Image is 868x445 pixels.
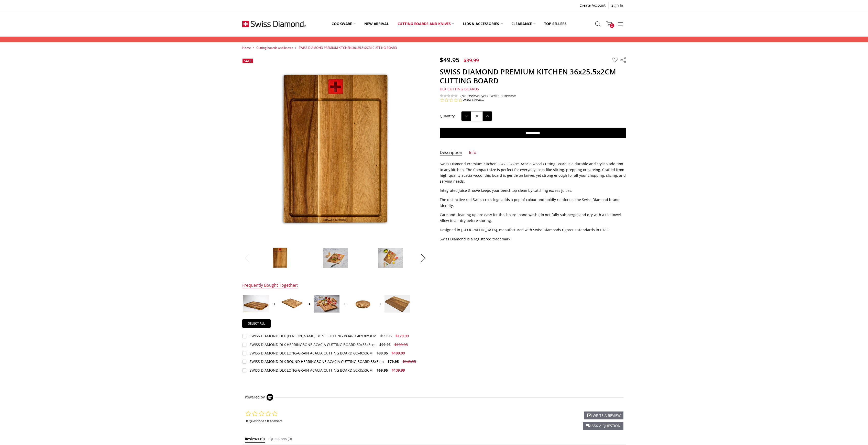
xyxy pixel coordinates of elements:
a: Select all [242,319,271,328]
div: SWISS DIAMOND DLX HERRINGBONE ACACIA CUTTING BOARD 50x38x3cm [249,342,376,347]
img: Free Shipping On Every Order [242,11,306,37]
span: $99.95 [380,333,392,338]
a: Write a review [463,98,484,103]
img: SWISS DIAMOND DLX HERRING BONE CUTTING BOARD 40x30x3CM [243,295,269,312]
img: SWISS DIAMOND PREMIUM KITCHEN 36x25.5x2CM CUTTING BOARD [323,248,348,268]
span: $79.95 [388,359,399,364]
a: Create Account [577,2,608,9]
a: Sign In [609,2,626,9]
span: 2 [610,23,614,28]
div: Frequently Bought Together: [242,283,298,288]
span: write a review [593,413,621,418]
span: $199.99 [392,351,405,355]
a: Write a Review [490,94,516,98]
span: $99.95 [377,351,388,355]
a: 0 Questions \ 0 Answers [246,419,282,423]
img: SWISS DIAMOND DLX LONG-GRAIN ACACIA CUTTING BOARD 60x40x3CM [314,295,339,313]
span: (No reviews yet) [460,94,488,98]
a: Lids & Accessories [459,12,507,35]
img: SWISS DIAMOND PREMIUM KITCHEN 36x25.5x2CM CUTTING BOARD [378,248,403,268]
a: Cutting boards and knives [256,46,293,50]
a: 2 [603,17,615,30]
a: New arrival [360,12,393,35]
span: $199.95 [394,342,408,347]
a: Home [242,46,251,50]
a: Info [469,150,476,156]
p: The distinctive red Swiss cross logo adds a pop of colour and boldly reinforces the Swiss Diamond... [440,197,626,208]
img: SWISS DIAMOND DLX ROUND HERRINGBONE ACACIA CUTTING BOARD 38x3cm [349,295,375,312]
span: $99.95 [379,342,391,347]
a: Top Sellers [540,12,571,35]
span: Questions [269,436,287,441]
p: Integrated Juice Groove keeps your benchtop clean by catching excess juices. [440,188,626,193]
a: Cookware [327,12,360,35]
img: SWISS DIAMOND DLX HERRINGBONE ACACIA CUTTING BOARD 50x38x3cm [279,295,304,312]
span: ask a question [591,423,621,428]
h1: SWISS DIAMOND PREMIUM KITCHEN 36x25.5x2CM CUTTING BOARD [440,67,626,85]
p: Swiss Diamond is a registered trademark. [440,236,626,242]
div: SWISS DIAMOND DLX LONG-GRAIN ACACIA CUTTING BOARD 60x40x3CM [249,351,373,355]
span: Reviews [245,436,259,441]
div: SWISS DIAMOND DLX [PERSON_NAME] BONE CUTTING BOARD 40x30x3CM [249,333,377,338]
label: Quantity: [440,113,456,119]
a: Clearance [507,12,540,35]
span: (0) [288,436,292,441]
a: Description [440,150,462,156]
p: Designed in [GEOGRAPHIC_DATA], manufactured with Swiss Diamonds rigorous standards in P.R.C. [440,227,626,233]
span: $149.95 [403,359,416,364]
p: Swiss Diamond Premium Kitchen 36x25.5x2cm Acacia wood Cutting Board is a durable and stylish addi... [440,161,626,184]
span: Powered by [245,395,265,399]
span: (0) [260,436,265,441]
span: Sale [244,59,251,63]
img: SWISS DIAMOND DLX LONG-GRAIN ACACIA CUTTING BOARD 50x35x3CM [384,295,410,313]
button: Previous [242,250,252,266]
span: DLX Cutting Boards [440,86,479,91]
span: $49.95 [440,55,459,64]
button: Next [418,250,428,266]
span: $179.99 [395,333,409,338]
span: $89.99 [464,57,479,64]
span: $69.95 [377,368,388,373]
div: ask a question [583,422,623,430]
a: SWISS DIAMOND PREMIUM KITCHEN 36x25.5x2CM CUTTING BOARD [299,46,397,50]
a: Cutting boards and knives [393,12,459,35]
p: Care and cleaning up are easy for this board, hand wash (do not fully submerge) and dry with a te... [440,212,626,224]
div: write a review [584,411,623,419]
div: SWISS DIAMOND DLX ROUND HERRINGBONE ACACIA CUTTING BOARD 38x3cm [249,359,384,364]
span: $139.99 [392,368,405,373]
div: SWISS DIAMOND DLX LONG-GRAIN ACACIA CUTTING BOARD 50x35x3CM [249,368,373,373]
img: SWISS DIAMOND PREMIUM KITCHEN 36x25.5x2CM CUTTING BOARD [270,245,290,271]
